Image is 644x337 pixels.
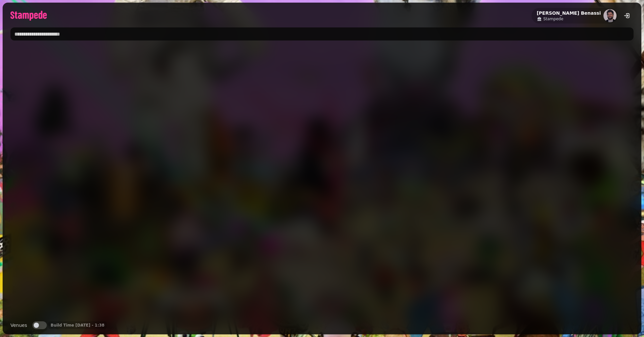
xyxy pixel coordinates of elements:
[10,11,47,21] img: logo
[620,9,634,22] button: logout
[10,321,27,329] label: Venues
[51,323,105,328] p: Build Time [DATE] - 1:38
[537,16,601,22] a: Stampede
[537,10,601,16] h2: [PERSON_NAME] Benassi
[543,16,563,22] span: Stampede
[603,9,617,22] img: aHR0cHM6Ly93d3cuZ3JhdmF0YXIuY29tL2F2YXRhci9mNWJlMmFiYjM4MjBmMGYzOTE3MzVlNWY5MTA5YzdkYz9zPTE1MCZkP...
